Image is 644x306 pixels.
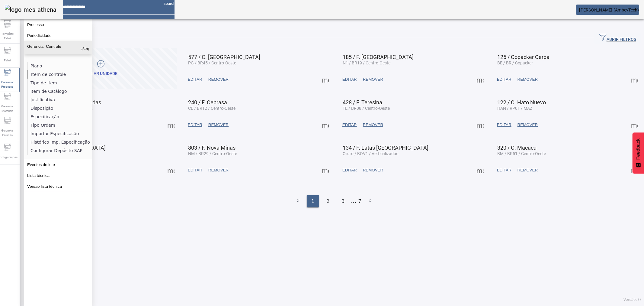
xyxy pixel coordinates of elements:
[599,34,636,43] span: ABRIR FILTROS
[82,44,89,51] mat-icon: keyboard_arrow_up
[27,62,91,70] li: Plano
[360,119,386,130] button: REMOVER
[514,165,541,176] button: REMOVER
[24,159,92,170] button: Eventos de lote
[358,195,361,207] li: 7
[517,167,538,173] span: REMOVER
[320,165,331,176] button: Mais
[497,167,511,173] span: EDITAR
[342,198,345,205] span: 3
[497,106,532,111] span: HAN / RP01 / MAZ
[343,60,390,65] span: N1 / BR19 / Centro-Oeste
[27,146,91,155] li: Configurar Depósito SAP
[188,54,260,60] span: 577 / C. [GEOGRAPHIC_DATA]
[497,122,511,128] span: EDITAR
[27,138,91,146] li: Histórico Imp. Especificação
[343,145,428,151] span: 134 / F. Latas [GEOGRAPHIC_DATA]
[27,79,91,87] li: Tipo de Item
[188,60,236,65] span: PG / BR45 / Centro-Oeste
[339,74,360,85] button: EDITAR
[205,119,232,130] button: REMOVER
[343,99,382,106] span: 428 / F. Teresina
[514,74,541,85] button: REMOVER
[594,33,641,44] button: ABRIR FILTROS
[24,19,92,30] button: Processo
[497,54,549,60] span: 125 / Copacker Cerpa
[185,119,205,130] button: EDITAR
[27,112,91,121] li: Especificação
[326,198,329,205] span: 2
[205,74,232,85] button: REMOVER
[514,119,541,130] button: REMOVER
[208,76,229,83] span: REMOVER
[24,41,92,54] button: Gerenciar Controle
[363,76,383,83] span: REMOVER
[517,76,538,83] span: REMOVER
[27,70,91,79] li: Item de controle
[629,74,640,85] button: Mais
[343,106,390,111] span: TE / BR08 / Centro-Oeste
[497,99,546,106] span: 122 / C. Hato Nuevo
[320,74,331,85] button: Mais
[363,167,383,173] span: REMOVER
[475,119,485,130] button: Mais
[5,5,57,15] img: logo-mes-athena
[339,165,360,176] button: EDITAR
[517,122,538,128] span: REMOVER
[27,129,91,138] li: Importar Especificação
[497,60,533,65] span: BE / BR / Copacker
[24,30,92,41] button: Periodicidade
[188,151,237,156] span: NM / BR29 / Centro-Oeste
[205,165,232,176] button: REMOVER
[208,122,229,128] span: REMOVER
[320,119,331,130] button: Mais
[185,74,205,85] button: EDITAR
[579,8,639,12] span: [PERSON_NAME] (AmbevTech)
[475,74,485,85] button: Mais
[27,48,177,89] button: Criar unidade
[623,298,641,302] span: Versão: ()
[165,165,176,176] button: Mais
[343,151,398,156] span: Oruro / BOV1 / Verticalizadas
[27,96,91,104] li: Justificativa
[188,99,227,106] span: 240 / F. Cebrasa
[343,54,414,60] span: 185 / F. [GEOGRAPHIC_DATA]
[24,170,92,181] button: Lista técnica
[27,104,91,112] li: Disposição
[636,138,641,160] span: Feedback
[27,87,91,96] li: Item de Catálogo
[342,122,357,128] span: EDITAR
[360,74,386,85] button: REMOVER
[2,56,13,64] span: Fabril
[497,151,546,156] span: BM / BR51 / Centro-Oeste
[188,106,235,111] span: CE / BR12 / Centro-Oeste
[185,165,205,176] button: EDITAR
[494,74,514,85] button: EDITAR
[342,167,357,173] span: EDITAR
[188,76,202,83] span: EDITAR
[339,119,360,130] button: EDITAR
[342,76,357,83] span: EDITAR
[494,165,514,176] button: EDITAR
[494,119,514,130] button: EDITAR
[629,165,640,176] button: Mais
[497,76,511,83] span: EDITAR
[497,145,537,151] span: 320 / C. Macacu
[188,145,235,151] span: 803 / F. Nova Minas
[475,165,485,176] button: Mais
[629,119,640,130] button: Mais
[24,181,92,192] button: Versão lista técnica
[188,167,202,173] span: EDITAR
[633,132,644,174] button: Feedback - Mostrar pesquisa
[165,119,176,130] button: Mais
[360,165,386,176] button: REMOVER
[188,122,202,128] span: EDITAR
[208,167,229,173] span: REMOVER
[27,121,91,129] li: Tipo Ordem
[87,71,117,77] div: Criar unidade
[363,122,383,128] span: REMOVER
[351,195,357,207] li: ...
